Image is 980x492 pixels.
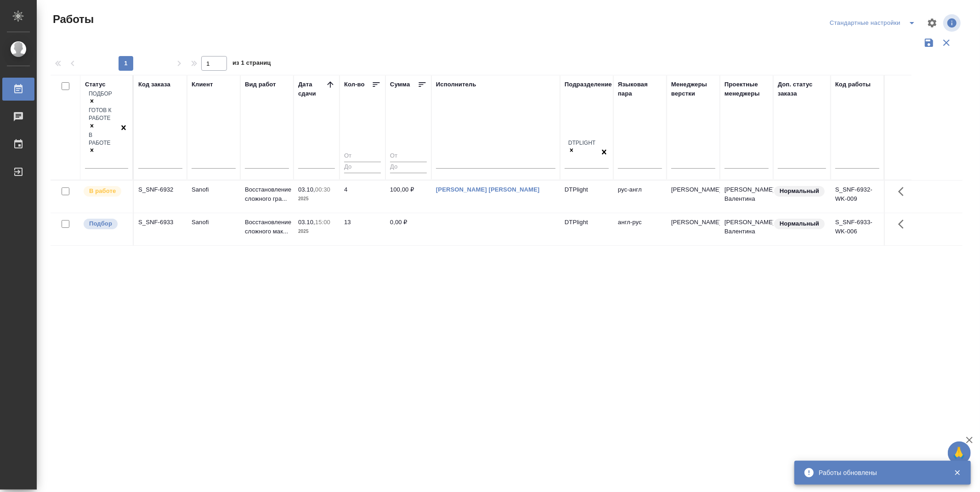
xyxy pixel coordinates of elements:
[83,218,128,230] div: Можно подбирать исполнителей
[390,162,427,173] input: До
[138,218,182,227] div: S_SNF-6933
[943,14,963,32] span: Посмотреть информацию
[89,131,115,147] div: В работе
[952,443,967,463] span: 🙏
[893,181,915,203] button: Здесь прячутся важные кнопки
[671,218,715,227] p: [PERSON_NAME]
[138,185,182,194] div: S_SNF-6932
[613,213,667,245] td: англ-рус
[831,213,884,245] td: S_SNF-6933-WK-006
[436,186,540,193] a: [PERSON_NAME] [PERSON_NAME]
[725,80,769,98] div: Проектные менеджеры
[340,213,385,245] td: 13
[89,219,112,228] p: Подбор
[89,187,116,196] p: В работе
[613,181,667,213] td: рус-англ
[948,441,971,464] button: 🙏
[948,469,967,477] button: Закрыть
[819,468,940,477] div: Работы обновлены
[920,34,938,51] button: Сохранить фильтры
[344,80,365,89] div: Кол-во
[192,80,213,89] div: Клиент
[344,162,381,173] input: До
[192,185,236,194] p: Sanofi
[85,80,106,89] div: Статус
[315,186,330,193] p: 00:30
[436,80,476,89] div: Исполнитель
[780,219,819,228] p: Нормальный
[245,218,289,236] p: Восстановление сложного мак...
[298,80,326,98] div: Дата сдачи
[298,227,335,236] p: 2025
[938,34,955,51] button: Сбросить фильтры
[921,12,943,34] span: Настроить таблицу
[780,187,819,196] p: Нормальный
[83,185,128,198] div: Исполнитель выполняет работу
[340,181,385,213] td: 4
[560,181,613,213] td: DTPlight
[245,80,276,89] div: Вид работ
[831,181,884,213] td: S_SNF-6932-WK-009
[778,80,826,98] div: Доп. статус заказа
[390,150,427,162] input: От
[298,194,335,204] p: 2025
[385,213,431,245] td: 0,00 ₽
[618,80,662,98] div: Языковая пара
[671,185,715,194] p: [PERSON_NAME]
[720,213,773,245] td: [PERSON_NAME] Валентина
[835,80,871,89] div: Код работы
[720,181,773,213] td: [PERSON_NAME] Валентина
[344,150,381,162] input: От
[671,80,715,98] div: Менеджеры верстки
[385,181,431,213] td: 100,00 ₽
[245,185,289,204] p: Восстановление сложного гра...
[138,80,170,89] div: Код заказа
[893,213,915,235] button: Здесь прячутся важные кнопки
[315,219,330,226] p: 15:00
[565,80,612,89] div: Подразделение
[89,90,112,98] div: Подбор
[298,186,315,193] p: 03.10,
[560,213,613,245] td: DTPlight
[298,219,315,226] p: 03.10,
[192,218,236,227] p: Sanofi
[89,90,112,107] div: Подбор, Готов к работе, В работе
[89,131,115,156] div: Подбор, Готов к работе, В работе
[89,107,115,131] div: Подбор, Готов к работе, В работе
[827,16,921,30] div: split button
[232,57,271,71] span: из 1 страниц
[568,139,595,147] div: DTPlight
[51,12,94,27] span: Работы
[89,107,115,122] div: Готов к работе
[568,139,595,156] div: DTPlight
[390,80,410,89] div: Сумма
